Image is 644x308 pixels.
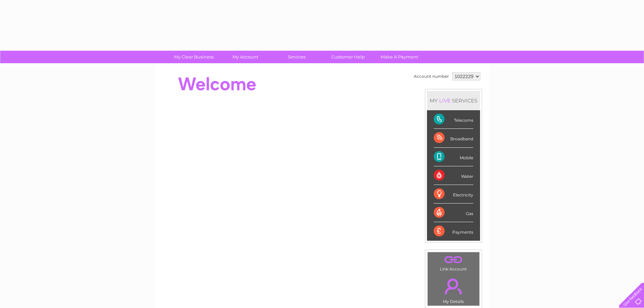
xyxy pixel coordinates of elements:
[434,166,473,185] div: Water
[427,91,480,110] div: MY SERVICES
[427,252,480,273] td: Link Account
[434,110,473,129] div: Telecoms
[434,222,473,240] div: Payments
[434,148,473,166] div: Mobile
[434,204,473,222] div: Gas
[434,129,473,147] div: Broadband
[427,273,480,306] td: My Details
[412,71,451,82] td: Account number
[372,51,427,63] a: Make A Payment
[438,97,452,104] div: LIVE
[429,275,478,298] a: .
[217,51,273,63] a: My Account
[269,51,325,63] a: Services
[166,51,222,63] a: My Clear Business
[320,51,376,63] a: Customer Help
[434,185,473,204] div: Electricity
[429,254,478,266] a: .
